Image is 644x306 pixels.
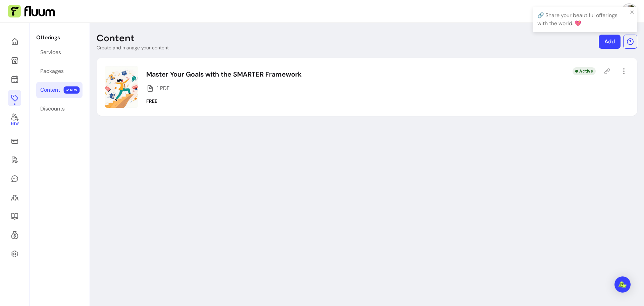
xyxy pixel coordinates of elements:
[36,82,83,98] a: Content NEW
[614,276,631,293] div: Open Intercom Messenger
[573,67,596,75] div: Active
[146,98,157,104] p: FREE
[8,109,21,130] a: New
[157,84,170,92] span: 1 PDF
[8,208,21,224] a: Resources
[40,67,64,75] div: Packages
[537,11,628,28] div: 🔗 Share your beautiful offerings with the world. 💖
[630,9,635,15] button: close
[8,152,21,168] a: Waivers
[599,35,621,49] a: Add
[97,32,135,44] p: Content
[8,52,21,69] a: My Page
[36,101,83,117] a: Discounts
[8,189,21,206] a: Clients
[8,133,21,149] a: Sales
[40,105,65,113] div: Discounts
[8,34,21,50] a: Home
[97,44,169,51] p: Create and manage your content
[105,66,138,108] img: Image of Master Your Goals with the SMARTER Framework
[36,34,83,42] p: Offerings
[8,227,21,243] a: Refer & Earn
[40,86,60,94] div: Content
[64,86,80,94] span: NEW
[8,171,21,187] a: My Messages
[623,5,636,18] img: avatar
[8,5,55,18] img: Fluum Logo
[8,71,21,87] a: Calendar
[8,90,21,106] a: Offerings
[11,122,18,126] span: New
[36,44,83,60] a: Services
[8,246,21,262] a: Settings
[146,70,302,79] p: Master Your Goals with the SMARTER Framework
[40,48,61,56] div: Services
[36,63,83,79] a: Packages
[583,5,636,18] button: avatar[PERSON_NAME]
